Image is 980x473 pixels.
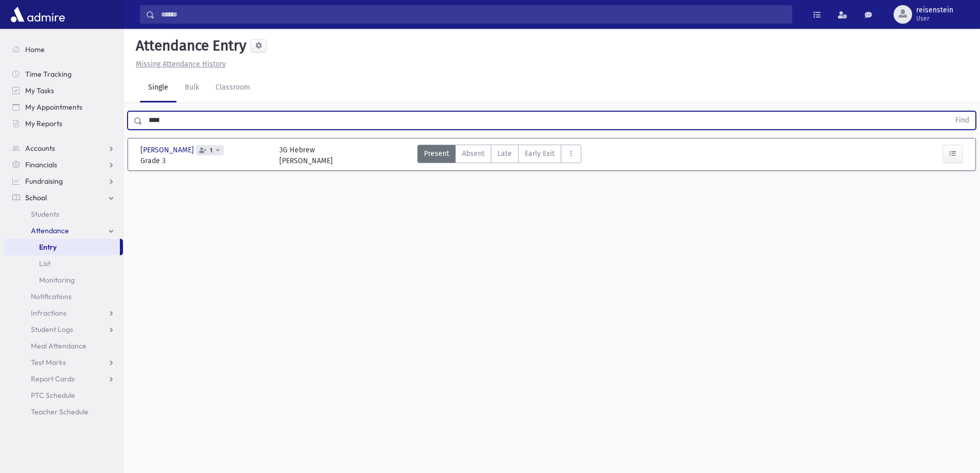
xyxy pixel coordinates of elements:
span: School [25,193,47,202]
a: Report Cards [4,371,123,387]
a: Attendance [4,222,123,239]
a: Accounts [4,140,123,156]
span: Accounts [25,144,55,153]
span: My Appointments [25,102,82,112]
a: Missing Attendance History [132,60,226,68]
a: My Appointments [4,99,123,115]
span: Fundraising [25,177,63,186]
span: 1 [208,147,215,154]
span: Time Tracking [25,69,72,79]
a: PTC Schedule [4,387,123,404]
a: Single [140,74,176,102]
a: Classroom [207,74,258,102]
span: Attendance [31,226,69,235]
span: Meal Attendance [31,341,86,351]
span: reisenstein [916,6,953,14]
u: Missing Attendance History [136,60,226,68]
span: Entry [39,242,57,252]
span: Report Cards [31,374,75,383]
a: My Reports [4,115,123,132]
span: Early Exit [525,148,555,159]
span: Absent [462,148,485,159]
a: List [4,255,123,272]
span: Infractions [31,308,66,318]
span: Students [31,209,59,219]
img: AdmirePro [8,4,67,25]
a: Infractions [4,305,123,321]
span: Late [497,148,512,159]
span: My Reports [25,119,62,128]
span: Test Marks [31,358,66,367]
span: Present [424,148,449,159]
div: 3G Hebrew [PERSON_NAME] [279,145,333,166]
a: Meal Attendance [4,338,123,354]
a: Students [4,206,123,222]
a: Bulk [176,74,207,102]
a: Test Marks [4,354,123,371]
span: Monitoring [39,275,75,285]
span: Financials [25,160,57,169]
span: Home [25,45,45,54]
span: Student Logs [31,325,73,334]
a: Fundraising [4,173,123,189]
a: Time Tracking [4,66,123,82]
span: [PERSON_NAME] [140,145,196,155]
button: Find [949,112,975,129]
div: AttTypes [417,145,581,166]
input: Search [155,5,792,24]
a: Entry [4,239,120,255]
a: Teacher Schedule [4,404,123,420]
span: User [916,14,953,23]
a: Home [4,41,123,58]
a: Notifications [4,288,123,305]
a: Monitoring [4,272,123,288]
h5: Attendance Entry [132,37,246,55]
span: PTC Schedule [31,391,75,400]
span: Notifications [31,292,72,301]
span: Teacher Schedule [31,407,88,416]
a: My Tasks [4,82,123,99]
a: School [4,189,123,206]
span: Grade 3 [140,155,269,166]
a: Student Logs [4,321,123,338]
span: List [39,259,50,268]
a: Financials [4,156,123,173]
span: My Tasks [25,86,54,95]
